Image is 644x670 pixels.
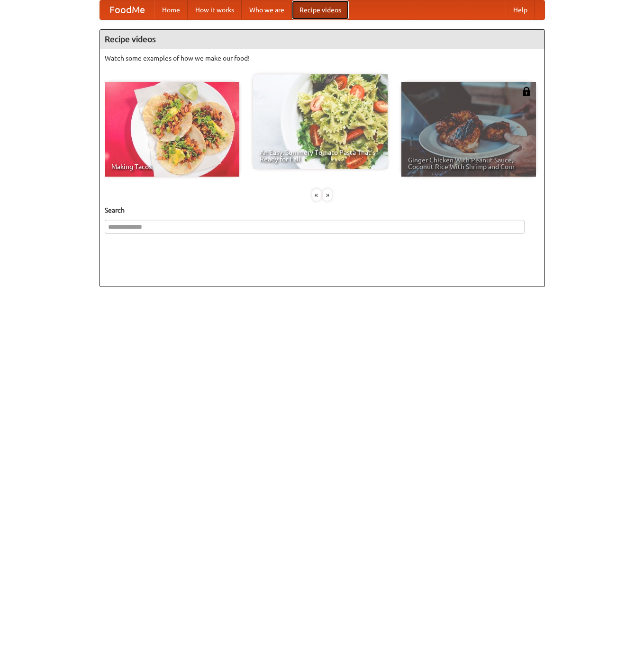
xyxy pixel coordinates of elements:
a: An Easy, Summery Tomato Pasta That's Ready for Fall [253,74,388,169]
p: Watch some examples of how we make our food! [105,54,540,63]
h5: Search [105,205,540,215]
a: Home [154,0,188,19]
span: An Easy, Summery Tomato Pasta That's Ready for Fall [260,149,381,162]
a: Recipe videos [292,0,349,19]
img: 483408.png [522,87,531,96]
a: Who we are [242,0,292,19]
span: Making Tacos [111,163,233,170]
a: FoodMe [100,0,154,19]
a: Help [506,0,535,19]
div: » [323,189,332,201]
h4: Recipe videos [100,30,544,49]
div: « [312,189,321,201]
a: How it works [188,0,242,19]
a: Making Tacos [105,82,239,177]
